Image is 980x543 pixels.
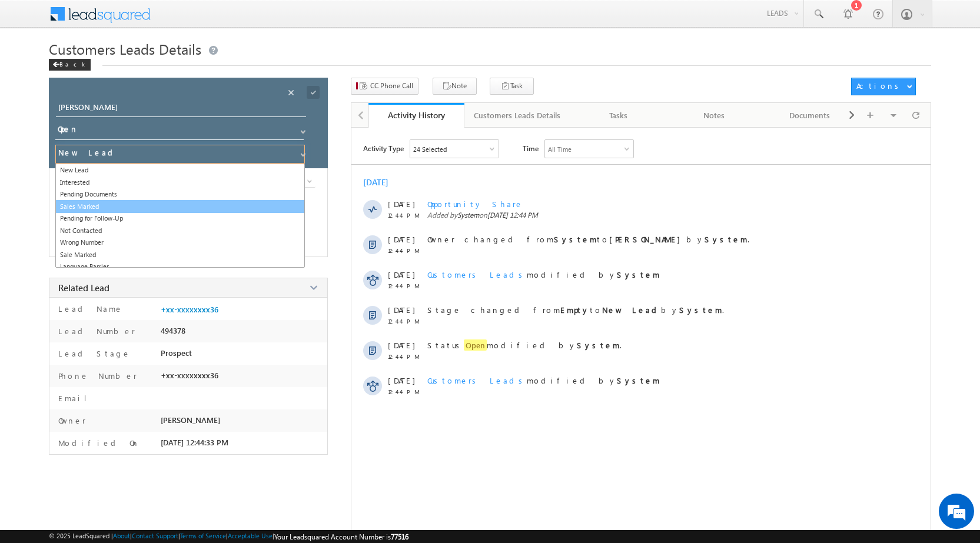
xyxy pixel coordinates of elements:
a: Sale Marked [56,249,304,261]
span: Time [523,139,539,157]
span: 12:44 PM [388,212,423,219]
label: Owner [55,415,86,425]
div: Tasks [580,108,656,122]
a: Notes [667,103,763,128]
a: Acceptable Use [228,532,273,539]
a: Sales Marked [55,200,305,214]
span: Activity Type [363,139,404,157]
span: 12:44 PM [388,318,423,325]
a: Activity History [368,103,464,128]
a: About [113,532,130,539]
span: Your Leadsquared Account Number is [274,532,408,541]
span: 494378 [161,326,185,335]
div: Notes [676,108,752,122]
label: Lead Stage [55,348,131,358]
a: Show All Items [301,175,315,187]
span: Related Lead [58,282,109,294]
span: Open [464,339,487,351]
a: +xx-xxxxxxxx36 [161,305,218,314]
span: 12:44 PM [388,247,423,254]
div: Back [49,59,91,71]
span: [DATE] [388,199,414,209]
span: Status modified by . [427,339,622,351]
a: Terms of Service [180,532,226,539]
a: New Lead [56,164,304,176]
span: CC Phone Call [370,81,413,91]
strong: System [617,375,660,385]
a: Pending Documents [56,188,304,201]
input: Stage [55,145,305,164]
div: Minimize live chat window [193,6,221,34]
a: Documents [762,103,858,128]
span: [DATE] [388,340,414,350]
span: © 2025 LeadSquared | | | | | [49,532,408,541]
a: Tasks [571,103,667,128]
div: Actions [856,81,903,91]
span: [DATE] 12:44:33 PM [161,438,228,447]
a: Not Contacted [56,225,304,237]
label: Lead Name [55,304,123,314]
strong: [PERSON_NAME] [609,234,686,244]
textarea: Type your message and hit 'Enter' [15,109,215,352]
span: Customers Leads Details [49,39,201,58]
strong: System [705,234,748,244]
strong: System [617,269,660,279]
span: 12:44 PM [388,282,423,289]
strong: Empty [560,305,590,315]
div: Documents [772,108,848,122]
div: 24 Selected [413,145,447,153]
strong: System [679,305,722,315]
span: [DATE] [388,305,414,315]
span: System [457,211,479,219]
span: 77516 [391,532,408,541]
span: [DATE] [388,234,414,244]
span: 12:44 PM [388,353,423,360]
strong: System [554,234,597,244]
span: Customers Leads [427,269,527,279]
span: Stage changed from to by . [427,305,724,315]
button: Task [490,78,534,95]
span: [DATE] [388,375,414,385]
strong: New Lead [602,305,661,315]
span: 12:44 PM [388,388,423,395]
input: Status [55,122,304,140]
div: [DATE] [363,176,401,188]
a: Wrong Number [56,236,304,249]
span: [PERSON_NAME] [161,415,220,425]
a: Show All Items [294,146,309,158]
button: Actions [851,78,916,95]
label: Phone Number [55,371,137,381]
strong: System [577,340,620,350]
div: Chat with us now [61,62,198,77]
span: Prospect [161,348,192,358]
label: Lead Number [55,326,135,336]
span: modified by [427,269,660,279]
a: Show All Items [294,123,309,135]
span: modified by [427,375,660,385]
input: Opportunity Name Opportunity Name [56,101,306,117]
div: Customers Leads Details [474,108,560,122]
span: Owner changed from to by . [427,234,749,244]
em: Start Chat [160,362,214,378]
a: Interested [56,176,304,189]
a: Pending for Follow-Up [56,212,304,225]
span: [DATE] 12:44 PM [487,211,538,219]
label: Modified On [55,438,139,448]
button: CC Phone Call [351,78,418,95]
a: Contact Support [132,532,178,539]
span: Added by on [427,211,881,219]
button: Note [433,78,477,95]
span: [DATE] [388,269,414,279]
div: All Time [548,145,572,153]
div: Activity History [377,109,456,121]
label: Email [55,393,96,403]
a: Customers Leads Details [464,103,571,128]
span: Opportunity Share [427,199,523,209]
img: d_60004797649_company_0_60004797649 [20,62,49,77]
div: Owner Changed,Status Changed,Stage Changed,Source Changed,Notes & 19 more.. [410,140,499,158]
a: Language Barrier [56,261,304,273]
span: Customers Leads [427,375,527,385]
span: +xx-xxxxxxxx36 [161,371,218,380]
